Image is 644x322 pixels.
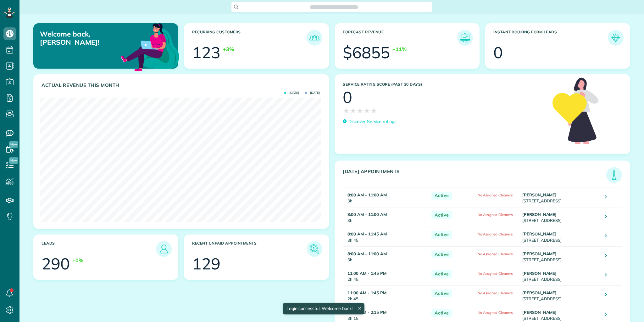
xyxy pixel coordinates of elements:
div: 123 [192,45,220,60]
strong: [PERSON_NAME] [522,290,557,295]
strong: 11:00 AM - 1:45 PM [347,271,386,276]
strong: 8:00 AM - 11:00 AM [347,192,387,197]
span: [DATE] [305,91,320,94]
td: 3h [343,188,428,207]
span: Active [431,309,452,317]
span: No Assigned Cleaners [478,252,513,256]
img: icon_form_leads-04211a6a04a5b2264e4ee56bc0799ec3eb69b7e499cbb523a139df1d13a81ae0.png [609,31,622,44]
div: +11% [392,46,407,53]
span: No Assigned Cleaners [478,310,513,315]
div: 0 [343,89,352,105]
td: 2h 45 [343,285,428,305]
img: dashboard_welcome-42a62b7d889689a78055ac9021e634bf52bae3f8056760290aed330b23ab8690.png [119,16,180,77]
strong: 8:00 AM - 11:00 AM [347,212,387,217]
td: [STREET_ADDRESS] [521,207,600,227]
div: +3% [223,46,234,53]
img: icon_leads-1bed01f49abd5b7fead27621c3d59655bb73ed531f8eeb49469d10e621d6b896.png [158,243,170,255]
span: New [9,141,18,148]
div: $6855 [343,45,390,60]
span: Active [431,270,452,278]
strong: [PERSON_NAME] [522,310,557,315]
span: No Assigned Cleaners [478,193,513,197]
td: [STREET_ADDRESS] [521,188,600,207]
img: icon_unpaid_appointments-47b8ce3997adf2238b356f14209ab4cced10bd1f174958f3ca8f1d0dd7fffeee.png [308,243,321,255]
strong: 11:00 AM - 1:45 PM [347,290,386,295]
span: No Assigned Cleaners [478,232,513,236]
td: 3h 45 [343,227,428,246]
span: Active [431,231,452,239]
strong: [PERSON_NAME] [522,212,557,217]
span: Active [431,251,452,258]
h3: Recent unpaid appointments [192,241,307,257]
strong: 11:00 AM - 2:15 PM [347,310,386,315]
a: Discover Service ratings [343,118,397,125]
strong: 8:00 AM - 11:45 AM [347,231,387,236]
img: icon_todays_appointments-901f7ab196bb0bea1936b74009e4eb5ffbc2d2711fa7634e0d609ed5ef32b18b.png [608,169,620,181]
td: [STREET_ADDRESS] [521,266,600,285]
h3: Actual Revenue this month [42,82,322,88]
span: No Assigned Cleaners [478,212,513,217]
strong: [PERSON_NAME] [522,271,557,276]
span: ★ [343,105,350,116]
strong: [PERSON_NAME] [522,251,557,256]
td: [STREET_ADDRESS] [521,285,600,305]
div: 129 [192,256,220,272]
td: [STREET_ADDRESS] [521,227,600,246]
span: Active [431,211,452,219]
span: [DATE] [284,91,299,94]
td: 3h [343,207,428,227]
span: New [9,157,18,164]
span: ★ [350,105,357,116]
span: Search ZenMaid… [316,4,352,10]
h3: Instant Booking Form Leads [493,30,608,46]
h3: Leads [42,241,156,257]
strong: [PERSON_NAME] [522,192,557,197]
p: Discover Service ratings [348,118,397,125]
strong: [PERSON_NAME] [522,231,557,236]
p: Welcome back, [PERSON_NAME]! [40,30,132,47]
span: No Assigned Cleaners [478,291,513,295]
td: 3h [343,246,428,266]
img: icon_forecast_revenue-8c13a41c7ed35a8dcfafea3cbb826a0462acb37728057bba2d056411b612bbbe.png [459,31,471,44]
h3: Forecast Revenue [343,30,457,46]
h3: Service Rating score (past 30 days) [343,82,546,87]
span: ★ [357,105,364,116]
span: Active [431,290,452,297]
div: 0 [493,45,503,60]
div: Login successful. Welcome back! [282,303,364,314]
span: ★ [364,105,370,116]
h3: [DATE] Appointments [343,169,606,183]
span: Active [431,192,452,200]
div: 290 [42,256,70,272]
div: +0% [72,257,83,264]
span: ★ [370,105,377,116]
img: icon_recurring_customers-cf858462ba22bcd05b5a5880d41d6543d210077de5bb9ebc9590e49fd87d84ed.png [308,31,321,44]
span: No Assigned Cleaners [478,271,513,276]
td: [STREET_ADDRESS] [521,246,600,266]
td: 2h 45 [343,266,428,285]
h3: Recurring Customers [192,30,307,46]
strong: 8:00 AM - 11:00 AM [347,251,387,256]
